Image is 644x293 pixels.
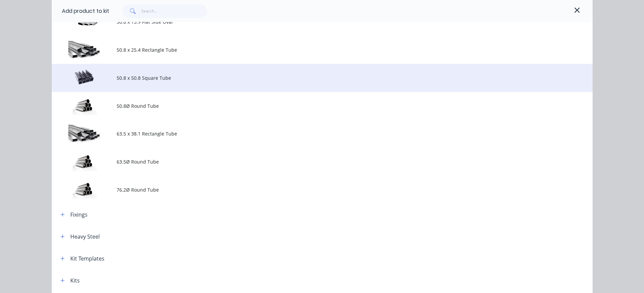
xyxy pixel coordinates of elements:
[70,211,88,219] div: Fixings
[117,102,497,109] span: 50.8Ø Round Tube
[117,74,497,81] span: 50.8 x 50.8 Square Tube
[117,186,497,193] span: 76.2Ø Round Tube
[117,130,497,137] span: 63.5 x 38.1 Rectangle Tube
[141,4,207,18] input: Search...
[70,233,100,241] div: Heavy Steel
[70,276,80,285] div: Kits
[117,158,497,165] span: 63.5Ø Round Tube
[62,7,109,15] div: Add product to kit
[70,254,104,263] div: Kit Templates
[117,46,497,53] span: 50.8 x 25.4 Rectangle Tube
